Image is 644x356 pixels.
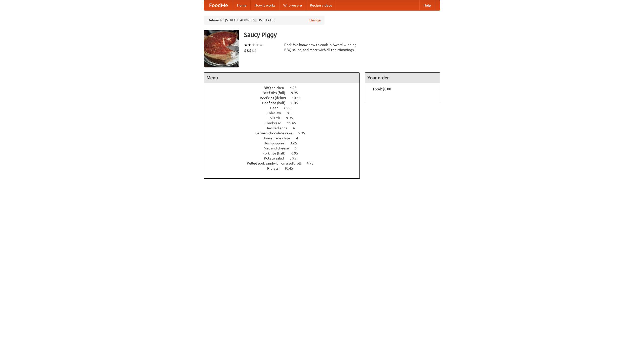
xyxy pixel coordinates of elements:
span: 10.45 [292,96,306,100]
span: 8.95 [287,111,299,115]
a: Recipe videos [306,0,336,10]
span: 6.45 [291,101,303,105]
span: 3.95 [290,156,301,160]
a: Cornbread 11.45 [265,121,305,125]
a: Collards 9.95 [267,116,302,120]
a: Beef ribs (full) 9.95 [263,91,307,95]
a: Pulled pork sandwich on a soft roll 4.95 [247,161,323,165]
h4: Menu [204,73,359,83]
span: Pulled pork sandwich on a soft roll [247,161,306,165]
a: German chocolate cake 5.95 [255,131,314,135]
a: Help [419,0,435,10]
a: Devilled eggs 4 [265,126,304,130]
a: How it works [251,0,279,10]
a: Beer 7.55 [270,106,300,110]
li: ★ [259,42,263,48]
span: 4.95 [290,86,302,90]
span: 11.45 [287,121,301,125]
a: Riblets 10.45 [267,166,302,170]
span: Housemade chips [262,136,295,140]
span: Beef ribs (half) [262,101,291,105]
a: Home [233,0,251,10]
li: ★ [252,42,255,48]
span: 3.25 [290,141,302,145]
span: Devilled eggs [265,126,292,130]
a: Change [309,18,321,23]
span: 4 [296,136,303,140]
a: Beef ribs (delux) 10.45 [260,96,310,100]
span: Beef ribs (delux) [260,96,291,100]
span: Beef ribs (full) [263,91,290,95]
span: BBQ chicken [264,86,289,90]
li: $ [244,48,247,53]
span: 4 [293,126,300,130]
div: Pork. We know how to cook it. Award-winning BBQ sauce, and meat with all the trimmings. [284,42,360,52]
span: 9.95 [291,91,303,95]
span: Hushpuppies [264,141,289,145]
a: Potato salad 3.95 [264,156,306,160]
img: angular.jpg [204,30,239,67]
span: Collards [267,116,285,120]
span: Mac and cheese [264,146,294,150]
a: Coleslaw 8.95 [267,111,303,115]
span: Coleslaw [267,111,286,115]
li: $ [254,48,257,53]
li: ★ [255,42,259,48]
span: 6.95 [291,151,303,155]
span: German chocolate cake [255,131,297,135]
b: Total: $0.00 [373,87,391,91]
span: Cornbread [265,121,286,125]
a: FoodMe [204,0,233,10]
a: Beef ribs (half) 6.45 [262,101,307,105]
span: 10.45 [284,166,298,170]
a: Pork ribs (half) 6.95 [262,151,307,155]
span: Riblets [267,166,284,170]
a: Housemade chips 4 [262,136,307,140]
span: 5.95 [298,131,310,135]
a: Hushpuppies 3.25 [264,141,306,145]
h3: Saucy Piggy [244,30,440,40]
li: $ [247,48,249,53]
a: Who we are [279,0,306,10]
span: Potato salad [264,156,289,160]
a: Mac and cheese 6 [264,146,306,150]
span: 9.95 [286,116,298,120]
li: $ [249,48,252,53]
h4: Your order [365,73,440,83]
li: ★ [248,42,252,48]
span: 4.95 [307,161,318,165]
span: 6 [295,146,302,150]
span: Beer [270,106,283,110]
span: Pork ribs (half) [262,151,291,155]
span: 7.55 [284,106,295,110]
a: BBQ chicken 4.95 [264,86,306,90]
li: $ [252,48,254,53]
li: ★ [244,42,248,48]
div: Deliver to: [STREET_ADDRESS][US_STATE] [204,16,325,25]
